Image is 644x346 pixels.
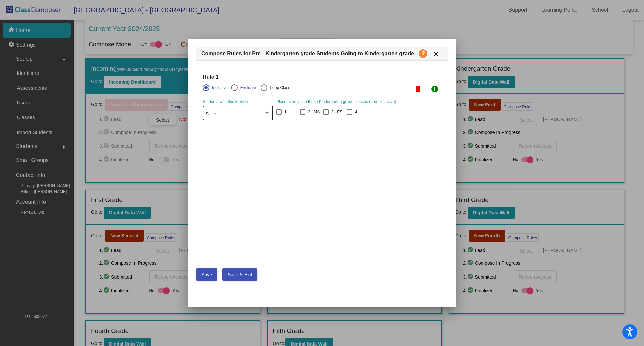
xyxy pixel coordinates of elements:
[203,99,273,105] mat-label: Students with this Identifier
[331,108,342,116] span: 3 - ES
[206,112,217,116] span: Select
[209,85,228,91] div: Inclusive
[414,85,422,93] mat-icon: delete
[203,73,219,80] h4: Rule 1
[308,108,320,116] span: 2 - MS
[355,108,357,116] span: 4
[222,268,257,281] button: Save & Exit
[431,85,439,93] mat-icon: add_circle
[196,268,217,281] button: Save
[432,50,440,58] mat-icon: close
[267,85,290,91] div: Loop Class
[238,85,258,91] div: Exclusive
[284,108,287,116] span: 1
[201,272,212,277] span: Save
[228,272,252,277] span: Save & Exit
[276,99,396,105] span: Place evenly into these Kindergarten grade classes (non-exclusive)
[201,48,428,59] span: Compose Rules for Pre - Kindergarten grade Students Going to Kindergarten grade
